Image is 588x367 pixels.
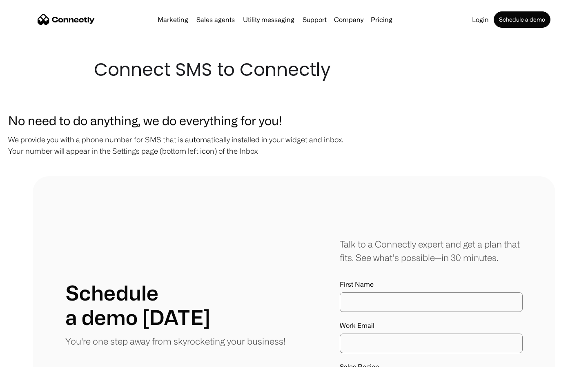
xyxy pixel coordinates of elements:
label: Work Email [340,322,523,329]
p: ‍ [8,161,580,172]
a: Marketing [154,16,192,23]
p: We provide you with a phone number for SMS that is automatically installed in your widget and inb... [8,134,580,157]
div: Company [334,14,363,25]
a: Login [469,16,492,23]
div: Talk to a Connectly expert and get a plan that fits. See what’s possible—in 30 minutes. [340,237,523,264]
h1: Schedule a demo [DATE] [65,281,210,329]
a: Support [299,16,330,23]
a: Sales agents [193,16,238,23]
h1: Connect SMS to Connectly [94,57,494,82]
aside: Language selected: English [8,353,49,364]
a: Utility messaging [240,16,298,23]
a: Pricing [367,16,396,23]
a: Schedule a demo [494,11,550,28]
p: You're one step away from skyrocketing your business! [65,334,285,348]
label: First Name [340,281,523,288]
ul: Language list [16,353,49,364]
h3: No need to do anything, we do everything for you! [8,111,580,130]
